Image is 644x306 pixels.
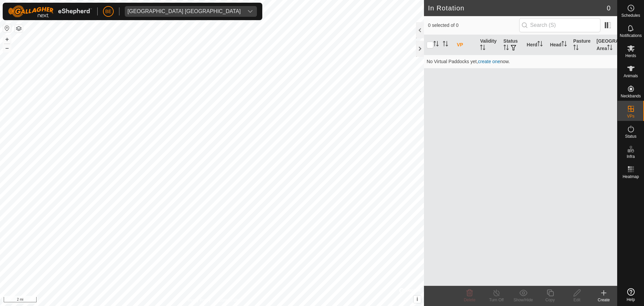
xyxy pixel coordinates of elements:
span: VPs [627,114,634,118]
p-sorticon: Activate to sort [480,46,485,51]
span: BE [105,8,112,15]
h2: In Rotation [428,4,607,12]
a: Help [618,286,644,304]
th: Herd [524,35,547,55]
span: Herds [625,54,636,58]
td: No Virtual Paddocks yet, now. [424,55,617,68]
th: Head [547,35,571,55]
a: Privacy Policy [185,297,211,303]
div: [GEOGRAPHIC_DATA] [GEOGRAPHIC_DATA] [127,9,241,14]
p-sorticon: Activate to sort [573,46,579,51]
span: Neckbands [621,94,641,98]
div: Edit [563,297,590,303]
th: Pasture [571,35,594,55]
div: Show/Hide [510,297,537,303]
p-sorticon: Activate to sort [443,42,448,47]
button: i [414,296,421,303]
p-sorticon: Activate to sort [607,46,612,51]
span: i [417,296,418,302]
span: Infra [627,155,635,159]
span: Olds College Alberta [125,6,244,17]
div: Turn Off [483,297,510,303]
div: Create [590,297,617,303]
button: Map Layers [15,25,23,33]
button: + [3,35,11,43]
th: Status [501,35,524,55]
p-sorticon: Activate to sort [537,42,543,47]
div: dropdown trigger [244,6,257,17]
button: – [3,44,11,52]
button: Reset Map [3,24,11,32]
p-sorticon: Activate to sort [433,42,439,47]
img: Gallagher Logo [8,5,92,17]
span: Delete [464,298,476,302]
div: Copy [537,297,563,303]
span: 0 [607,3,610,13]
span: Status [625,134,636,138]
span: 0 selected of 0 [428,22,519,29]
th: [GEOGRAPHIC_DATA] Area [594,35,617,55]
span: Notifications [620,34,642,38]
span: Heatmap [623,175,639,179]
th: Validity [477,35,500,55]
span: Animals [624,74,638,78]
p-sorticon: Activate to sort [503,46,509,51]
input: Search (S) [519,18,600,32]
th: VP [454,35,477,55]
a: create one [478,59,500,64]
span: Help [627,298,635,302]
p-sorticon: Activate to sort [561,42,567,47]
a: Contact Us [219,297,238,303]
span: Schedules [621,13,640,17]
